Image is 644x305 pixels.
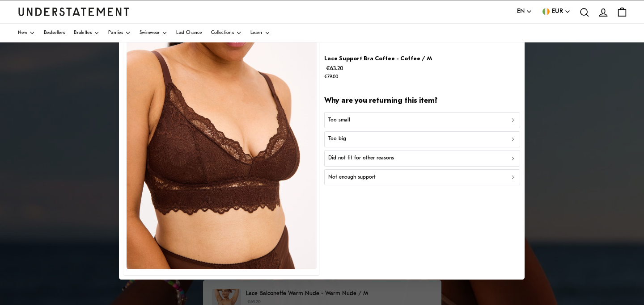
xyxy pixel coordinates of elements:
[328,135,346,143] p: Too big
[328,154,394,163] p: Did not fit for other reasons
[127,33,317,269] img: 261_12f165c9-24cb-4527-b336-e3b102ec8067.jpg
[44,31,65,35] span: Bestsellers
[18,31,27,35] span: New
[18,8,130,16] a: Understatement Homepage
[250,31,263,35] span: Learn
[517,7,525,17] span: EN
[324,54,432,63] p: Lace Support Bra Coffee - Coffee / M
[324,169,520,185] button: Not enough support
[176,24,202,42] a: Last Chance
[108,31,123,35] span: Panties
[552,7,563,17] span: EUR
[324,96,520,106] h2: Why are you returning this item?
[250,24,270,42] a: Learn
[541,7,571,17] button: EUR
[176,31,202,35] span: Last Chance
[140,31,160,35] span: Swimwear
[324,131,520,147] button: Too big
[18,24,35,42] a: New
[74,31,92,35] span: Bralettes
[108,24,131,42] a: Panties
[324,64,432,82] p: €63.20
[324,150,520,166] button: Did not fit for other reasons
[211,31,234,35] span: Collections
[211,24,241,42] a: Collections
[44,24,65,42] a: Bestsellers
[324,75,338,79] strike: €79.00
[328,173,376,182] p: Not enough support
[517,7,532,17] button: EN
[74,24,99,42] a: Bralettes
[328,116,350,125] p: Too small
[140,24,167,42] a: Swimwear
[324,112,520,128] button: Too small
